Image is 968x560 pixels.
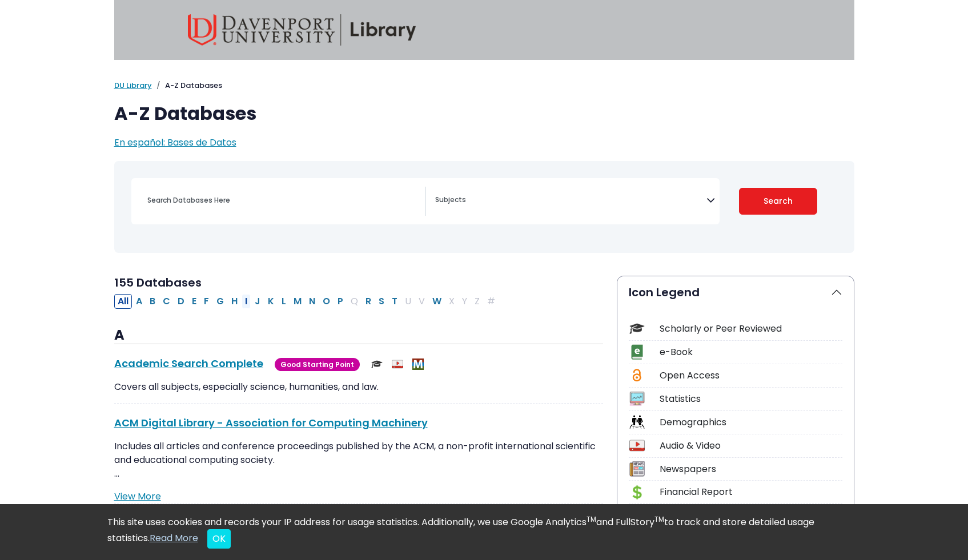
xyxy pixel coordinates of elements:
h3: A [114,327,603,344]
sup: TM [654,514,664,524]
img: Icon Audio & Video [629,438,645,453]
img: MeL (Michigan electronic Library) [412,358,424,370]
div: This site uses cookies and records your IP address for usage statistics. Additionally, we use Goo... [107,515,861,549]
button: Filter Results G [213,294,227,309]
img: Icon Statistics [629,391,645,406]
img: Icon e-Book [629,344,645,360]
button: Filter Results H [228,294,241,309]
button: Filter Results C [159,294,174,309]
li: A-Z Databases [152,80,222,91]
p: Covers all subjects, especially science, humanities, and law. [114,380,603,394]
img: Icon Scholarly or Peer Reviewed [629,321,645,336]
button: Filter Results T [388,294,401,309]
button: Filter Results K [264,294,278,309]
button: Filter Results F [200,294,212,309]
div: Open Access [660,369,842,382]
div: Audio & Video [660,439,842,453]
div: e-Book [660,345,842,359]
h1: A-Z Databases [114,103,854,124]
img: Icon Open Access [630,368,644,383]
div: Newspapers [660,462,842,476]
span: Good Starting Point [275,358,360,371]
div: Demographics [660,416,842,429]
button: Filter Results N [306,294,319,309]
button: Filter Results D [174,294,188,309]
img: Audio & Video [392,358,403,370]
a: Academic Search Complete [114,356,263,370]
button: Filter Results O [319,294,334,309]
div: Alpha-list to filter by first letter of database name [114,294,500,307]
button: Filter Results A [132,294,146,309]
a: Read More [150,531,198,545]
button: Filter Results J [251,294,264,309]
div: Statistics [660,392,842,406]
img: Icon Demographics [629,414,645,430]
button: Filter Results W [429,294,445,309]
button: Filter Results I [242,294,251,309]
button: Filter Results E [188,294,200,309]
img: Icon Newspapers [629,461,645,477]
a: DU Library [114,80,152,91]
nav: breadcrumb [114,80,854,91]
a: View More [114,490,161,503]
img: Scholarly or Peer Reviewed [371,358,383,370]
textarea: Search [435,196,706,206]
nav: Search filters [114,161,854,253]
div: Financial Report [660,485,842,499]
button: Filter Results M [290,294,305,309]
button: Filter Results R [362,294,375,309]
button: Submit for Search Results [739,188,817,215]
a: ACM Digital Library - Association for Computing Machinery [114,416,428,430]
button: Filter Results P [334,294,347,309]
button: Close [207,529,231,549]
a: En español: Bases de Datos [114,136,236,149]
button: Filter Results L [278,294,290,309]
img: Icon Financial Report [629,485,645,500]
button: Filter Results B [146,294,159,309]
button: All [114,294,132,309]
sup: TM [587,514,596,524]
p: Includes all articles and conference proceedings published by the ACM, a non-profit international... [114,440,603,481]
div: Scholarly or Peer Reviewed [660,322,842,336]
img: Davenport University Library [188,14,416,46]
input: Search database by title or keyword [140,192,425,208]
button: Filter Results S [375,294,388,309]
span: 155 Databases [114,275,202,291]
button: Icon Legend [617,276,854,308]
